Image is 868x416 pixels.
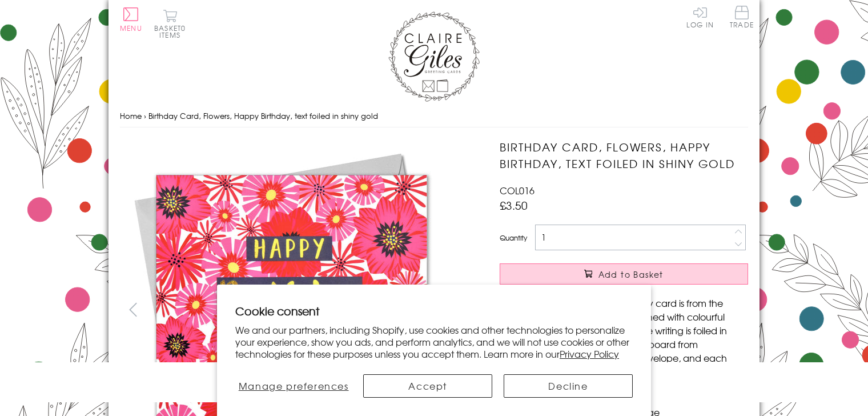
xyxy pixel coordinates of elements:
button: prev [120,297,146,322]
span: COL016 [500,183,535,197]
h2: Cookie consent [235,303,633,319]
button: Accept [363,374,492,398]
h1: Birthday Card, Flowers, Happy Birthday, text foiled in shiny gold [500,139,748,172]
button: Decline [504,374,633,398]
span: Menu [120,23,142,33]
span: Trade [730,6,754,28]
a: Privacy Policy [560,347,619,361]
button: Add to Basket [500,263,748,285]
span: Manage preferences [239,379,349,393]
a: Trade [730,6,754,30]
a: Home [120,110,142,121]
img: Claire Giles Greetings Cards [388,11,480,102]
button: Manage preferences [235,374,352,398]
span: Birthday Card, Flowers, Happy Birthday, text foiled in shiny gold [148,110,378,121]
button: Basket0 items [154,9,186,38]
label: Quantity [500,233,527,243]
a: Log In [686,6,714,28]
span: 0 items [159,23,186,40]
nav: breadcrumbs [120,105,748,128]
p: We and our partners, including Shopify, use cookies and other technologies to personalize your ex... [235,324,633,359]
button: Menu [120,7,142,31]
span: › [144,110,146,121]
span: £3.50 [500,197,528,213]
span: Add to Basket [598,269,664,280]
